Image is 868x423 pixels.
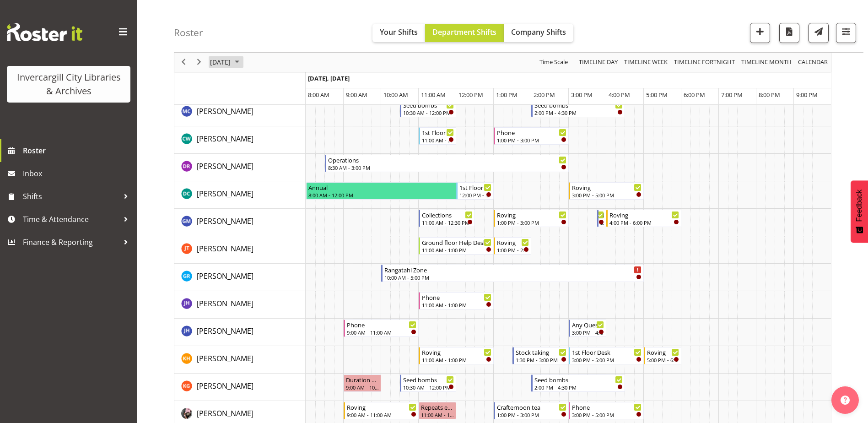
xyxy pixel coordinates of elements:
div: 1:00 PM - 3:00 PM [497,136,566,144]
a: [PERSON_NAME] [197,325,253,336]
span: 2:00 PM [534,91,555,99]
div: Phone [347,320,416,329]
div: 8:00 AM - 12:00 PM [308,191,454,199]
a: [PERSON_NAME] [197,243,253,254]
span: [PERSON_NAME] [197,189,253,199]
div: Gabriel McKay Smith"s event - Roving Begin From Thursday, September 25, 2025 at 4:00:00 PM GMT+12... [606,210,681,227]
button: Company Shifts [504,24,573,42]
div: Kaela Harley"s event - Roving Begin From Thursday, September 25, 2025 at 11:00:00 AM GMT+12:00 En... [419,347,494,364]
div: Ground floor Help Desk [422,238,491,247]
span: [PERSON_NAME] [197,298,253,309]
div: Stock taking [516,347,566,357]
span: 6:00 PM [684,91,705,99]
button: Fortnight [673,57,737,68]
div: 1st Floor Desk [572,347,642,357]
span: [PERSON_NAME] [197,381,253,391]
td: Donald Cunningham resource [174,181,306,209]
div: Donald Cunningham"s event - 1st Floor Desk Begin From Thursday, September 25, 2025 at 12:00:00 PM... [456,182,494,200]
span: Shifts [23,190,119,203]
div: Any Questions [572,320,604,329]
div: Katie Greene"s event - Seed bombs Begin From Thursday, September 25, 2025 at 2:00:00 PM GMT+12:00... [531,374,625,392]
button: Feedback - Show survey [851,180,868,243]
button: Month [797,57,830,68]
button: September 2025 [209,57,243,68]
span: Time & Attendance [23,212,119,226]
img: help-xxl-2.png [841,396,850,405]
span: [PERSON_NAME] [197,408,253,418]
div: 5:00 PM - 6:00 PM [647,356,679,363]
div: Debra Robinson"s event - Operations Begin From Thursday, September 25, 2025 at 8:30:00 AM GMT+12:... [325,155,569,172]
span: [PERSON_NAME] [197,134,253,144]
div: Phone [422,293,491,302]
div: 3:45 PM - 4:00 PM [600,219,604,226]
div: Keyu Chen"s event - Crafternoon tea Begin From Thursday, September 25, 2025 at 1:00:00 PM GMT+12:... [494,402,569,419]
span: Timeline Fortnight [673,57,736,68]
div: Rangatahi Zone [384,265,642,274]
div: Aurora Catu"s event - Seed bombs Begin From Thursday, September 25, 2025 at 2:00:00 PM GMT+12:00 ... [531,100,625,117]
div: 2:00 PM - 4:30 PM [534,109,623,116]
span: 4:00 PM [609,91,630,99]
div: 1:00 PM - 2:00 PM [497,246,529,254]
div: Keyu Chen"s event - Roving Begin From Thursday, September 25, 2025 at 9:00:00 AM GMT+12:00 Ends A... [344,402,419,419]
div: Jill Harpur"s event - Phone Begin From Thursday, September 25, 2025 at 11:00:00 AM GMT+12:00 Ends... [419,292,494,309]
span: [PERSON_NAME] [197,271,253,281]
div: Glen Tomlinson"s event - Ground floor Help Desk Begin From Thursday, September 25, 2025 at 11:00:... [419,237,494,255]
div: 3:00 PM - 5:00 PM [572,191,642,199]
span: Inbox [23,167,133,180]
span: Department Shifts [432,27,496,37]
div: Operations [328,155,566,164]
span: Time Scale [539,57,569,68]
div: Roving [497,238,529,247]
div: Crafternoon tea [497,402,566,412]
div: 10:00 AM - 5:00 PM [384,274,642,281]
td: Jill Harpur resource [174,291,306,319]
button: Your Shifts [372,24,425,42]
div: 1:00 PM - 3:00 PM [497,219,566,226]
button: Department Shifts [425,24,504,42]
div: Roving [609,210,679,219]
button: Add a new shift [750,23,770,43]
div: Donald Cunningham"s event - Roving Begin From Thursday, September 25, 2025 at 3:00:00 PM GMT+12:0... [569,182,644,200]
div: September 25, 2025 [207,53,245,72]
td: Jillian Hunter resource [174,319,306,346]
span: 1:00 PM [496,91,518,99]
td: Aurora Catu resource [174,99,306,126]
div: 11:00 AM - 1:00 PM [422,301,491,309]
div: next period [191,53,207,72]
span: [PERSON_NAME] [197,353,253,363]
div: 1st Floor Desk [422,128,454,137]
div: 11:00 AM - 1:00 PM [422,356,491,363]
div: Duration 1 hours - [PERSON_NAME] [346,375,379,384]
div: Aurora Catu"s event - Seed bombs Begin From Thursday, September 25, 2025 at 10:30:00 AM GMT+12:00... [400,100,456,117]
div: Roving [497,210,566,219]
div: 2:00 PM - 4:30 PM [534,384,623,391]
span: Your Shifts [380,27,418,37]
div: Jillian Hunter"s event - Phone Begin From Thursday, September 25, 2025 at 9:00:00 AM GMT+12:00 En... [344,320,419,337]
div: 3:00 PM - 4:00 PM [572,329,604,336]
span: Finance & Reporting [23,235,119,249]
button: Time Scale [538,57,570,68]
div: Catherine Wilson"s event - Phone Begin From Thursday, September 25, 2025 at 1:00:00 PM GMT+12:00 ... [494,127,569,145]
span: [PERSON_NAME] [197,161,253,171]
td: Kaela Harley resource [174,346,306,374]
div: Phone [497,128,566,137]
a: [PERSON_NAME] [197,408,253,419]
td: Glen Tomlinson resource [174,236,306,264]
span: 9:00 PM [796,91,818,99]
div: Repeats every [DATE] - [PERSON_NAME] [421,402,454,412]
span: Company Shifts [511,27,566,37]
span: Timeline Week [623,57,669,68]
button: Filter Shifts [836,23,856,43]
span: 5:00 PM [646,91,668,99]
span: 9:00 AM [346,91,367,99]
div: Keyu Chen"s event - Phone Begin From Thursday, September 25, 2025 at 3:00:00 PM GMT+12:00 Ends At... [569,402,644,419]
span: 7:00 PM [721,91,743,99]
div: Kaela Harley"s event - Roving Begin From Thursday, September 25, 2025 at 5:00:00 PM GMT+12:00 End... [644,347,681,364]
div: Roving [347,402,416,412]
div: 11:00 AM - 12:00 PM [422,136,454,144]
a: [PERSON_NAME] [197,380,253,391]
span: 12:00 PM [458,91,483,99]
span: Timeline Day [578,57,619,68]
div: Seed bombs [534,375,623,384]
div: Gabriel McKay Smith"s event - New book tagging Begin From Thursday, September 25, 2025 at 3:45:00... [597,210,607,227]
